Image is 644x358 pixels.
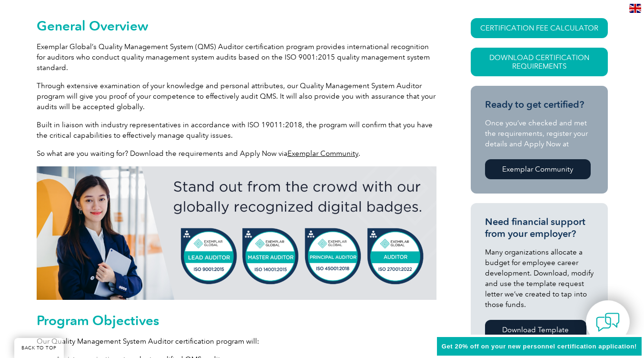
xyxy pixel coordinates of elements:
img: contact-chat.png [596,310,620,334]
p: Once you’ve checked and met the requirements, register your details and Apply Now at [485,118,594,149]
a: Exemplar Community [485,159,591,179]
a: Exemplar Community [287,149,358,158]
img: badges [37,166,436,300]
p: So what are you waiting for? Download the requirements and Apply Now via . [37,148,436,159]
h2: General Overview [37,18,436,33]
img: en [629,4,641,13]
span: Get 20% off on your new personnel certification application! [442,343,637,350]
a: Download Template [485,320,586,340]
p: Many organizations allocate a budget for employee career development. Download, modify and use th... [485,247,594,310]
a: BACK TO TOP [14,338,64,358]
p: Our Quality Management System Auditor certification program will: [37,336,436,347]
h3: Ready to get certified? [485,99,594,111]
h3: Need financial support from your employer? [485,216,594,240]
p: Through extensive examination of your knowledge and personal attributes, our Quality Management S... [37,81,436,112]
h2: Program Objectives [37,313,436,328]
p: Built in liaison with industry representatives in accordance with ISO 19011:2018, the program wil... [37,120,436,141]
a: CERTIFICATION FEE CALCULATOR [471,18,608,38]
a: Download Certification Requirements [471,48,608,76]
p: Exemplar Global’s Quality Management System (QMS) Auditor certification program provides internat... [37,41,436,73]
